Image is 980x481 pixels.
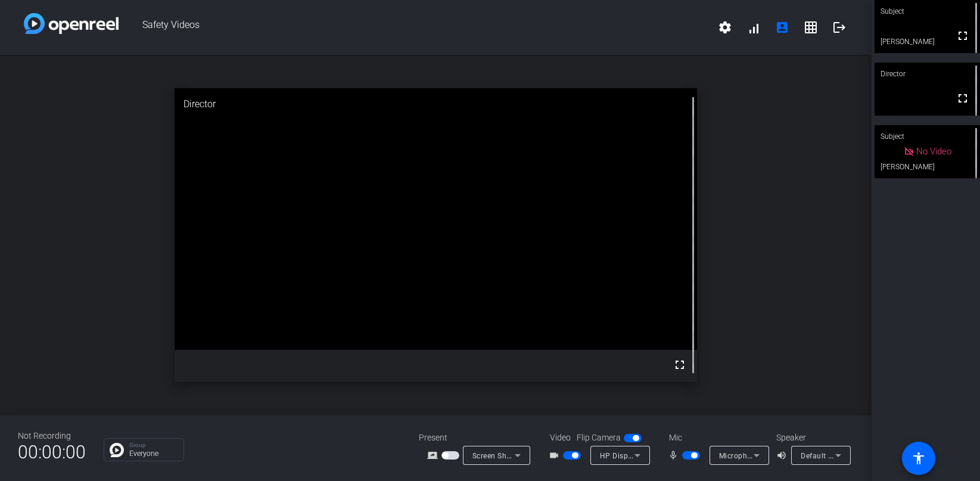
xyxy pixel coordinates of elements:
[776,448,791,463] mat-icon: volume_up
[657,432,776,444] div: Mic
[875,125,980,148] div: Subject
[875,63,980,85] div: Director
[801,451,963,460] span: Default - Speakers (2- HP E24m G4 USB Audio)
[718,20,732,35] mat-icon: settings
[18,437,86,467] span: 00:00:00
[129,450,178,457] p: Everyone
[18,430,86,442] div: Not Recording
[956,29,970,43] mat-icon: fullscreen
[776,432,848,444] div: Speaker
[832,20,847,35] mat-icon: logout
[668,448,682,463] mat-icon: mic_none
[427,448,441,463] mat-icon: screen_share_outline
[550,432,571,444] span: Video
[577,432,621,444] span: Flip Camera
[129,442,178,448] p: Group
[804,20,818,35] mat-icon: grid_on
[24,13,119,34] img: white-gradient.svg
[600,451,714,460] span: HP Display Camera (0408:5458)
[956,91,970,105] mat-icon: fullscreen
[549,448,563,463] mat-icon: videocam_outline
[419,432,538,444] div: Present
[119,13,711,42] span: Safety Videos
[472,451,525,460] span: Screen Sharing
[739,13,768,42] button: signal_cellular_alt
[775,20,789,35] mat-icon: account_box
[911,451,926,466] mat-icon: accessibility
[673,358,687,372] mat-icon: fullscreen
[175,88,698,120] div: Director
[916,146,951,157] span: No Video
[110,443,124,457] img: Chat Icon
